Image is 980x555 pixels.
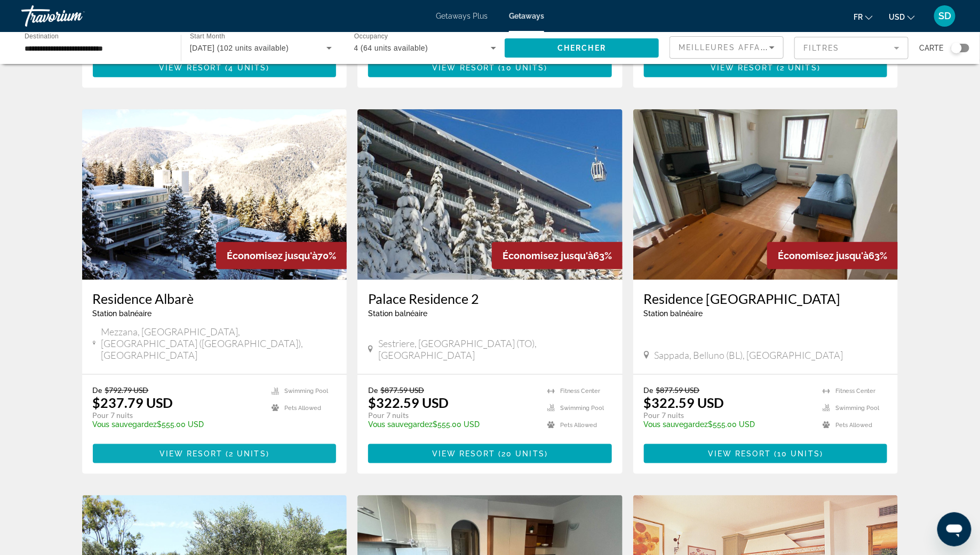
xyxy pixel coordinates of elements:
span: View Resort [432,449,495,458]
button: View Resort(20 units) [368,444,612,463]
span: 4 units [229,63,267,72]
p: $322.59 USD [644,395,724,411]
span: SD [938,11,951,21]
div: 70% [216,242,347,269]
span: Destination [25,33,59,39]
span: Fitness Center [560,388,600,395]
a: Travorium [21,2,128,30]
img: 1420E01L.jpg [357,109,623,280]
button: View Resort(10 units) [368,58,612,77]
span: $792.79 USD [105,385,149,395]
span: Occupancy [354,33,388,40]
span: ( ) [222,449,269,458]
span: fr [854,13,863,21]
span: [DATE] (102 units available) [190,44,289,52]
p: $555.00 USD [93,420,261,429]
span: De [93,385,102,395]
button: View Resort(10 units) [644,444,888,463]
span: 20 units [501,449,545,458]
p: $555.00 USD [644,420,812,429]
p: Pour 7 nuits [644,411,812,420]
span: View Resort [159,63,222,72]
span: USD [889,13,905,21]
span: Start Month [190,33,225,40]
span: 10 units [777,449,820,458]
span: De [644,385,654,395]
button: Change currency [889,9,915,25]
span: Mezzana, [GEOGRAPHIC_DATA], [GEOGRAPHIC_DATA] ([GEOGRAPHIC_DATA]), [GEOGRAPHIC_DATA] [101,326,336,361]
div: 63% [767,242,898,269]
span: Vous sauvegardez [93,420,157,429]
button: Change language [854,9,873,25]
span: Économisez jusqu'à [778,250,869,261]
span: ( ) [495,449,548,458]
a: Palace Residence 2 [368,291,612,307]
span: De [368,385,378,395]
span: Station balnéaire [93,309,152,318]
span: ( ) [495,63,547,72]
span: $877.59 USD [380,385,424,395]
p: $237.79 USD [93,395,173,411]
button: Filter [794,36,909,60]
a: Getaways [509,12,544,20]
span: View Resort [160,449,222,458]
div: 63% [492,242,623,269]
p: Pour 7 nuits [93,411,261,420]
span: Sestriere, [GEOGRAPHIC_DATA] (TO), [GEOGRAPHIC_DATA] [378,337,612,361]
span: Station balnéaire [368,309,427,318]
span: Meilleures affaires [679,43,781,52]
button: View Resort(2 units) [93,444,337,463]
span: View Resort [711,63,774,72]
span: Sappada, Belluno (BL), [GEOGRAPHIC_DATA] [655,349,843,361]
span: 2 units [229,449,266,458]
a: Residence [GEOGRAPHIC_DATA] [644,291,888,307]
span: ( ) [222,63,269,72]
span: ( ) [771,449,823,458]
span: Station balnéaire [644,309,703,318]
a: Getaways Plus [436,12,488,20]
span: Économisez jusqu'à [227,250,317,261]
p: $555.00 USD [368,420,537,429]
span: View Resort [708,449,771,458]
img: 3201E01X.jpg [82,109,347,280]
iframe: Bouton de lancement de la fenêtre de messagerie [937,512,971,546]
button: Chercher [505,38,659,58]
mat-select: Sort by [679,41,775,54]
p: Pour 7 nuits [368,411,537,420]
span: Pets Allowed [835,422,872,429]
span: View Resort [432,63,495,72]
span: 10 units [502,63,545,72]
span: Économisez jusqu'à [503,250,593,261]
span: ( ) [774,63,820,72]
img: 2383I01X.jpg [633,109,898,280]
span: Fitness Center [835,388,875,395]
span: Chercher [557,44,606,52]
span: Swimming Pool [560,405,604,412]
span: 2 units [780,63,817,72]
button: View Resort(4 units) [93,58,337,77]
span: Swimming Pool [835,405,879,412]
span: Vous sauvegardez [644,420,708,429]
button: View Resort(2 units) [644,58,888,77]
span: Pets Allowed [284,405,321,412]
span: Swimming Pool [284,388,328,395]
span: Pets Allowed [560,422,597,429]
p: $322.59 USD [368,395,449,411]
span: 4 (64 units available) [354,44,428,52]
span: $877.59 USD [656,385,700,395]
span: Vous sauvegardez [368,420,433,429]
a: Residence Albarè [93,291,337,307]
span: Carte [919,41,943,55]
button: User Menu [931,5,959,27]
